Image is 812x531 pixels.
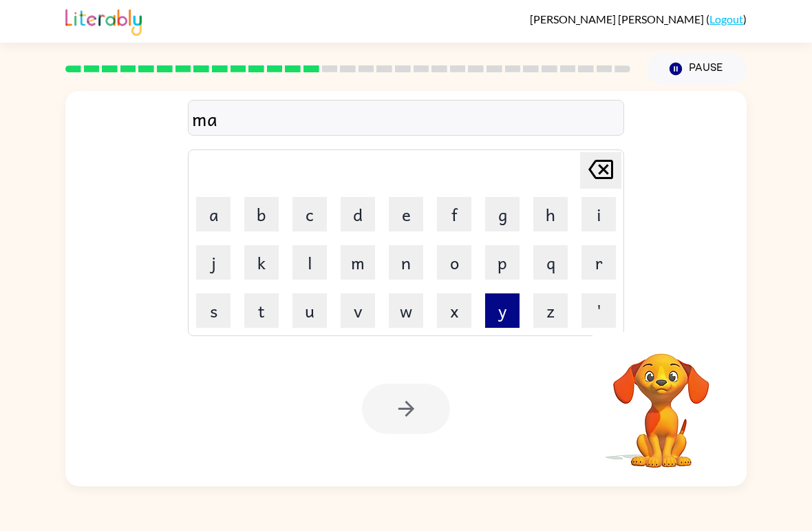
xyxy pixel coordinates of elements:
[533,245,568,280] button: q
[192,104,620,133] div: ma
[341,293,375,328] button: v
[389,197,423,231] button: e
[485,197,520,231] button: g
[196,197,231,231] button: a
[292,197,327,231] button: c
[341,245,375,280] button: m
[292,245,327,280] button: l
[581,197,616,231] button: i
[244,197,279,231] button: b
[437,197,471,231] button: f
[196,293,231,328] button: s
[581,245,616,280] button: r
[244,293,279,328] button: t
[592,332,730,470] video: Your browser must support playing .mp4 files to use Literably. Please try using another browser.
[530,12,706,25] span: [PERSON_NAME] [PERSON_NAME]
[389,245,423,280] button: n
[341,197,375,231] button: d
[437,293,471,328] button: x
[292,293,327,328] button: u
[485,293,520,328] button: y
[389,293,423,328] button: w
[437,245,471,280] button: o
[647,53,747,85] button: Pause
[244,245,279,280] button: k
[533,293,568,328] button: z
[533,197,568,231] button: h
[485,245,520,280] button: p
[530,12,747,25] div: ( )
[581,293,616,328] button: '
[709,12,743,25] a: Logout
[196,245,231,280] button: j
[65,6,142,36] img: Literably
